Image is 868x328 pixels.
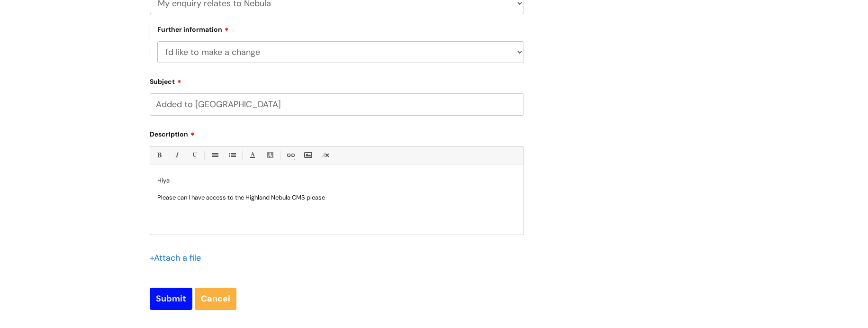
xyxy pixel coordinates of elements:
[150,250,207,265] div: Attach a file
[150,127,524,138] label: Description
[264,149,276,161] a: Back Color
[246,149,258,161] a: Font Color
[150,288,192,310] input: Submit
[157,24,229,34] label: Further information
[150,74,524,86] label: Subject
[195,288,236,310] a: Cancel
[284,149,296,161] a: Link
[208,149,220,161] a: • Unordered List (Ctrl-Shift-7)
[157,176,516,202] p: Hiya Please can I have access to the Highland Nebula CMS please
[171,149,182,161] a: Italic (Ctrl-I)
[302,149,314,161] a: Insert Image...
[319,149,331,161] a: Remove formatting (Ctrl-\)
[226,149,238,161] a: 1. Ordered List (Ctrl-Shift-8)
[153,149,165,161] a: Bold (Ctrl-B)
[188,149,200,161] a: Underline(Ctrl-U)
